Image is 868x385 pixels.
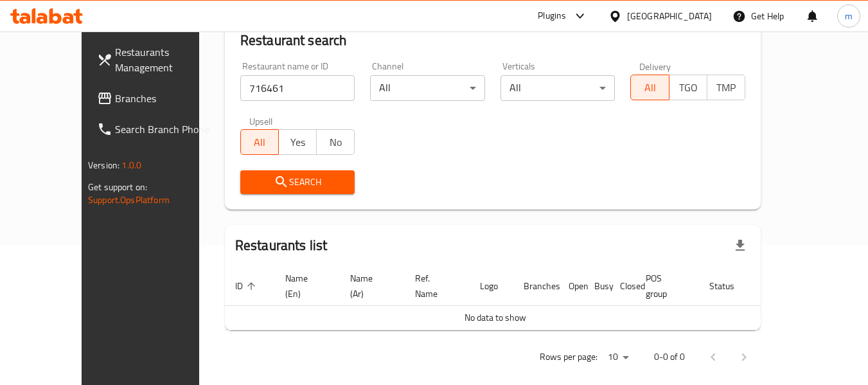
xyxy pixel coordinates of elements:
button: No [316,129,355,155]
span: TMP [713,78,740,97]
a: Restaurants Management [87,37,227,83]
span: 1.0.0 [121,157,141,174]
span: ID [235,278,260,294]
span: Get support on: [88,179,147,195]
input: Search for restaurant name or ID.. [240,75,355,101]
th: Closed [610,267,635,306]
span: Version: [88,157,120,174]
span: No data to show [465,309,526,326]
div: All [370,75,485,101]
span: All [636,78,664,97]
th: Branches [513,267,558,306]
span: TGO [675,78,702,97]
span: POS group [646,271,684,301]
span: No [322,133,350,152]
span: Search [251,174,345,190]
th: Open [558,267,584,306]
span: Search Branch Phone [115,121,217,137]
span: Status [709,278,751,294]
div: All [500,75,616,101]
div: [GEOGRAPHIC_DATA] [627,9,712,23]
label: Delivery [639,62,671,71]
p: Rows per page: [540,349,598,365]
h2: Restaurant search [240,31,745,50]
button: All [240,129,279,155]
span: Name (En) [285,271,324,301]
table: enhanced table [225,267,811,330]
div: Plugins [538,8,566,24]
div: Export file [725,230,756,261]
div: Rows per page: [603,348,633,367]
button: TGO [669,75,707,100]
a: Search Branch Phone [87,114,227,145]
th: Logo [470,267,513,306]
button: Search [240,170,355,194]
span: Branches [115,91,217,106]
span: Yes [284,133,312,152]
button: All [630,75,669,100]
button: Yes [278,129,317,155]
button: TMP [707,75,745,100]
a: Support.OpsPlatform [88,192,170,208]
a: Branches [87,83,227,114]
span: m [845,9,853,23]
label: Upsell [249,116,273,125]
span: Restaurants Management [115,44,217,75]
span: Name (Ar) [350,271,389,301]
p: 0-0 of 0 [654,349,685,365]
span: All [246,133,274,152]
th: Busy [584,267,610,306]
h2: Restaurants list [235,236,327,255]
span: Ref. Name [415,271,454,301]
